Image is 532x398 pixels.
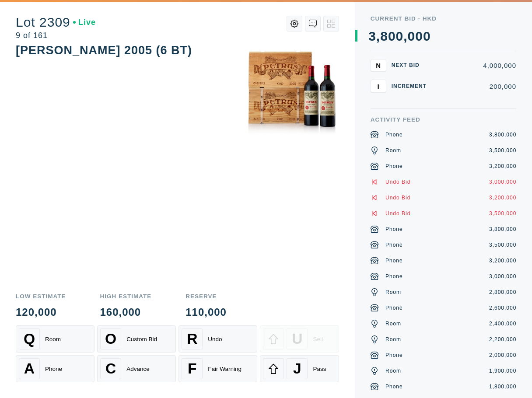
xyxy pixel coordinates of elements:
div: Undo Bid [385,178,410,186]
div: High Estimate [100,293,151,300]
div: 110,000 [185,307,227,318]
div: 3 [368,30,376,43]
button: N [371,59,386,72]
div: Room [385,335,401,343]
div: 3,800,000 [489,131,516,139]
div: Phone [385,272,403,280]
div: Live [73,18,96,26]
div: Undo [208,336,222,342]
div: Phone [385,257,403,265]
div: Room [45,336,61,342]
div: 200,000 [436,83,516,90]
div: Room [385,367,401,375]
div: Phone [385,225,403,233]
div: Phone [385,131,403,139]
div: Phone [385,351,403,359]
div: 3,200,000 [489,257,516,265]
div: Phone [385,304,403,312]
div: Sell [313,336,323,342]
div: Low Estimate [16,293,66,300]
span: I [378,83,379,90]
button: JPass [260,355,339,382]
div: Fair Warning [208,366,241,372]
div: 8 [380,30,388,43]
div: Undo Bid [385,209,410,217]
div: Phone [385,162,403,170]
button: USell [260,325,339,353]
div: Phone [385,383,403,391]
div: Next Bid [392,63,431,68]
div: Custom Bid [126,336,157,342]
span: J [293,360,301,377]
button: RUndo [178,325,257,353]
div: 160,000 [100,307,151,318]
div: 0 [388,30,396,43]
span: F [188,360,197,377]
div: 4,000,000 [436,62,516,69]
div: Pass [313,366,326,372]
div: 3,500,000 [489,147,516,154]
div: 3,500,000 [489,209,516,217]
div: Current Bid - HKD [371,16,516,22]
span: U [292,331,302,347]
div: 3,200,000 [489,162,516,170]
div: 3,200,000 [489,194,516,202]
span: N [376,62,381,69]
div: Phone [385,241,403,249]
div: 1,900,000 [489,367,516,375]
div: Room [385,320,401,328]
div: Room [385,288,401,296]
button: OCustom Bid [97,325,176,353]
span: Q [24,331,35,347]
div: 3,800,000 [489,225,516,233]
div: 2,400,000 [489,320,516,328]
div: Phone [45,366,62,372]
div: 3,000,000 [489,272,516,280]
div: Room [385,147,401,154]
div: 2,200,000 [489,335,516,343]
div: 1,800,000 [489,383,516,391]
div: , [403,30,407,161]
span: O [105,331,116,347]
button: QRoom [16,325,94,353]
div: 2,600,000 [489,304,516,312]
div: Advance [126,366,150,372]
button: CAdvance [97,355,176,382]
span: C [105,360,116,377]
div: [PERSON_NAME] 2005 (6 BT) [16,44,192,57]
span: A [24,360,35,377]
div: 3,500,000 [489,241,516,249]
div: 0 [396,30,404,43]
div: , [376,30,380,161]
div: 2,800,000 [489,288,516,296]
button: I [371,80,386,93]
div: Reserve [185,293,227,300]
span: R [187,331,197,347]
div: 2,000,000 [489,351,516,359]
div: Activity Feed [371,117,516,123]
div: 0 [415,30,423,43]
div: Undo Bid [385,194,410,202]
button: FFair Warning [178,355,257,382]
div: 0 [408,30,416,43]
button: APhone [16,355,94,382]
div: 120,000 [16,307,66,318]
div: 0 [423,30,431,43]
div: 9 of 161 [16,31,96,39]
div: Increment [392,84,431,89]
div: 3,000,000 [489,178,516,186]
div: Lot 2309 [16,16,96,29]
